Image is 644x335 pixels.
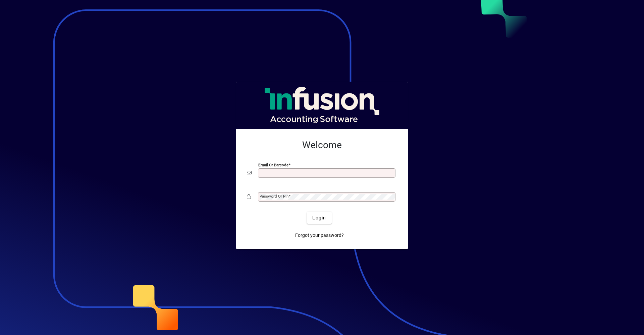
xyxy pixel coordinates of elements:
[312,214,326,221] span: Login
[292,229,346,241] a: Forgot your password?
[247,139,397,151] h2: Welcome
[260,194,288,199] mat-label: Password or Pin
[307,212,331,224] button: Login
[258,163,288,167] mat-label: Email or Barcode
[295,232,344,239] span: Forgot your password?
